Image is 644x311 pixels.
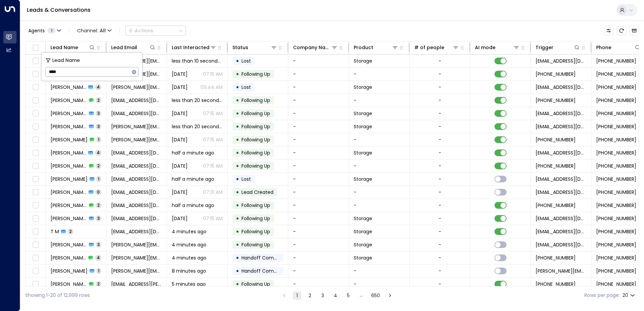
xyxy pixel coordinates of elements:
span: Toggle select row [31,83,40,92]
span: leads@space-station.co.uk [536,241,586,248]
div: • [236,186,239,198]
span: Toggle select row [31,241,40,249]
div: - [439,215,441,222]
span: ohstopit@gmail.com [111,228,162,235]
div: - [439,241,441,248]
span: 1 [96,137,101,142]
span: vyhupigiq@gmail.com [111,176,162,182]
span: kirsten-walton@outlook.com [111,254,162,261]
div: # of people [414,43,444,51]
span: Toggle select row [31,136,40,144]
div: Lead Name [51,43,78,51]
span: 3 [96,124,101,129]
span: ian.thorne@yahoo.co.uk [111,136,162,143]
td: - [349,278,410,290]
div: - [439,176,441,182]
span: less than 20 seconds ago [172,97,223,104]
div: • [236,55,239,67]
span: Ian Thorne [51,136,88,143]
div: - [439,268,441,274]
div: - [439,228,441,235]
div: • [236,95,239,106]
span: 1 [96,176,101,182]
button: Go to page 650 [370,291,381,300]
td: - [288,173,349,185]
span: Graham Nieves [51,189,87,196]
span: ibraar.s.hussain@gmail.com [111,84,162,91]
span: 3 [96,242,101,247]
span: +447702781997 [596,268,636,274]
span: Lost [241,176,251,182]
span: Following Up [241,149,270,156]
span: Sep 17, 2025 [172,163,188,169]
span: Ian Thorne [51,123,87,130]
span: Toggle select row [31,70,40,78]
div: AI mode [475,43,520,51]
span: Handoff Completed [241,254,289,261]
span: 2 [96,281,101,287]
button: Agents1 [25,26,63,35]
span: +447305831078 [596,123,636,130]
span: leads@space-station.co.uk [536,84,586,91]
div: … [357,291,365,300]
span: shelby.buchan1992@gmail.com [111,97,162,104]
span: leads@space-station.co.uk [536,189,586,196]
span: Following Up [241,110,270,117]
td: - [288,251,349,264]
div: • [236,173,239,185]
span: Following Up [241,202,270,209]
span: Storage [354,110,372,117]
div: 20 [622,290,636,300]
span: 4 minutes ago [172,254,206,261]
div: Lead Name [51,43,95,51]
div: Status [232,43,277,51]
span: Handoff Completed [241,268,289,274]
td: - [288,146,349,159]
p: 07:15 AM [203,163,223,169]
div: - [439,84,441,91]
span: Refresh [617,26,626,35]
button: Go to page 4 [331,291,340,300]
td: - [349,186,410,199]
button: Customize [604,26,613,35]
div: Phone [596,43,611,51]
span: Storage [354,215,372,222]
span: Lost [241,84,251,91]
button: Archived Leads [630,26,639,35]
td: - [288,55,349,67]
span: Lead Created [241,189,273,196]
span: Following Up [241,281,270,287]
span: kirsten-walton@outlook.com [111,268,162,274]
span: Following Up [241,241,270,248]
label: Rows per page: [584,292,620,299]
td: - [288,68,349,80]
button: Go to page 2 [306,291,314,300]
span: Storage [354,149,372,156]
td: - [349,133,410,146]
span: +447918557252 [596,71,636,77]
span: +447305831078 [596,136,636,143]
span: leads@space-station.co.uk [536,228,586,235]
span: 5 minutes ago [172,281,206,287]
div: Last Interacted [172,43,217,51]
div: Trigger [536,43,580,51]
span: Sep 04, 2025 [172,84,188,91]
td: - [288,199,349,212]
td: - [349,199,410,212]
div: - [439,136,441,143]
span: Storage [354,254,372,261]
span: +447918557252 [596,84,636,91]
span: 4 minutes ago [172,228,206,235]
span: +447305831078 [536,136,576,143]
div: - [439,189,441,196]
span: nopulivy@gmail.com [111,215,162,222]
p: 09:44 AM [200,84,223,91]
p: 07:15 AM [203,71,223,77]
span: 1 [47,28,56,33]
td: - [288,212,349,225]
div: • [236,226,239,237]
span: ian.thorne@yahoo.co.uk [111,123,162,130]
span: 4 [95,255,101,261]
span: half a minute ago [172,202,214,209]
span: 1 [96,268,101,274]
